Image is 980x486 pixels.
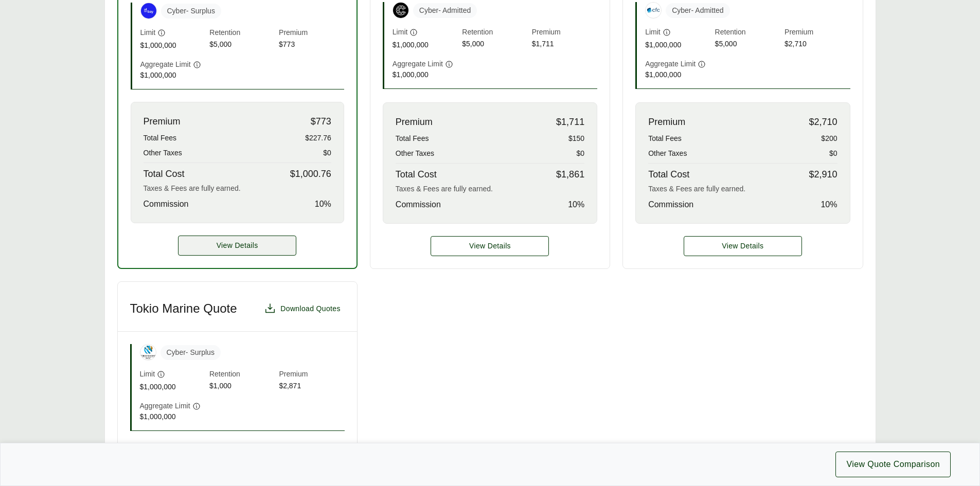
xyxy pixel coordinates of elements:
[217,240,258,251] span: View Details
[260,298,345,319] button: Download Quotes
[279,27,344,39] span: Premium
[305,133,331,143] span: $227.76
[279,381,344,392] span: $2,871
[161,4,221,19] span: Cyber - Surplus
[140,369,155,380] span: Limit
[311,115,331,129] span: $773
[821,199,837,211] span: 10 %
[648,168,689,182] span: Total Cost
[279,39,344,51] span: $773
[396,184,584,194] div: Taxes & Fees are fully earned.
[532,27,597,39] span: Premium
[431,236,549,256] a: Coalition Quote details
[140,40,206,51] span: $1,000,000
[393,59,443,69] span: Aggregate Limit
[577,148,585,159] span: $0
[785,27,850,39] span: Premium
[279,369,344,381] span: Premium
[648,133,682,144] span: Total Fees
[209,39,275,51] span: $5,000
[144,133,177,143] span: Total Fees
[161,345,221,360] span: Cyber - Surplus
[556,168,584,182] span: $1,861
[140,382,205,392] span: $1,000,000
[821,133,837,144] span: $200
[178,236,296,256] a: At Bay Quote details
[396,199,441,211] span: Commission
[144,198,189,210] span: Commission
[393,69,458,80] span: $1,000,000
[645,27,661,38] span: Limit
[393,40,458,50] span: $1,000,000
[396,133,429,144] span: Total Fees
[846,458,940,471] span: View Quote Comparison
[648,148,687,159] span: Other Taxes
[144,167,185,181] span: Total Cost
[140,401,190,411] span: Aggregate Limit
[396,148,434,159] span: Other Taxes
[209,27,275,39] span: Retention
[140,59,191,70] span: Aggregate Limit
[645,69,710,80] span: $1,000,000
[469,241,511,251] span: View Details
[413,3,477,18] span: Cyber - Admitted
[209,369,275,381] span: Retention
[809,115,837,129] span: $2,710
[140,27,156,38] span: Limit
[645,40,710,50] span: $1,000,000
[835,452,951,477] button: View Quote Comparison
[556,115,584,129] span: $1,711
[393,27,408,38] span: Limit
[648,115,685,129] span: Premium
[396,168,437,182] span: Total Cost
[648,199,693,211] span: Commission
[393,3,408,18] img: Coalition
[323,148,331,158] span: $0
[722,241,763,251] span: View Details
[280,303,341,314] span: Download Quotes
[648,184,837,194] div: Taxes & Fees are fully earned.
[140,345,156,360] img: Tokio Marine
[462,39,527,50] span: $5,000
[715,27,780,39] span: Retention
[178,236,296,256] button: View Details
[290,167,331,181] span: $1,000.76
[140,411,205,422] span: $1,000,000
[645,59,696,69] span: Aggregate Limit
[809,168,837,182] span: $2,910
[141,3,156,19] img: At-Bay
[140,70,206,81] span: $1,000,000
[568,133,584,144] span: $150
[829,148,838,159] span: $0
[431,236,549,256] button: View Details
[144,183,331,194] div: Taxes & Fees are fully earned.
[462,27,527,39] span: Retention
[209,381,275,392] span: $1,000
[315,198,331,210] span: 10 %
[144,115,181,129] span: Premium
[646,3,661,18] img: CFC
[568,199,584,211] span: 10 %
[666,3,729,18] span: Cyber - Admitted
[396,115,433,129] span: Premium
[144,148,182,158] span: Other Taxes
[684,236,802,256] a: CFC Quote details
[532,39,597,50] span: $1,711
[785,39,850,50] span: $2,710
[684,236,802,256] button: View Details
[130,301,237,316] h3: Tokio Marine Quote
[715,39,780,50] span: $5,000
